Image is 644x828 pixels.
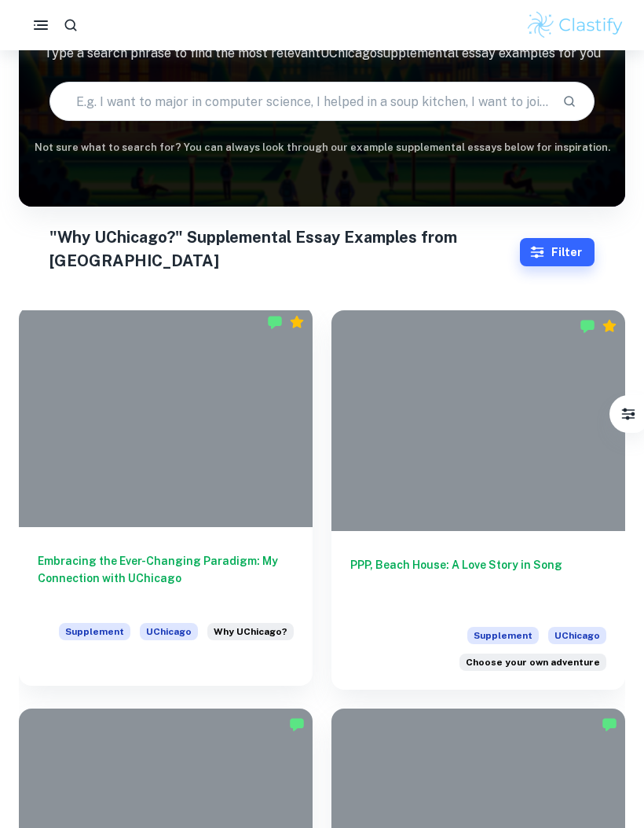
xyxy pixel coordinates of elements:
h6: PPP, Beach House: A Love Story in Song [350,556,606,608]
img: Marked [289,716,305,732]
h6: Not sure what to search for? You can always look through our example supplemental essays below fo... [19,140,625,156]
span: UChicago [548,627,606,644]
div: Premium [289,314,305,330]
span: Supplement [467,627,539,644]
span: UChicago [140,623,198,640]
h1: "Why UChicago?" Supplemental Essay Examples from [GEOGRAPHIC_DATA] [49,225,521,273]
span: Choose your own adventure [466,655,600,669]
img: Marked [267,314,283,330]
span: Why UChicago? [214,625,287,639]
button: Search [556,88,583,115]
p: Type a search phrase to find the most relevant UChicago supplemental essay examples for you [19,44,625,63]
a: PPP, Beach House: A Love Story in SongSupplementUChicagoAnd, as always… the classic choose your o... [331,310,625,690]
input: E.g. I want to major in computer science, I helped in a soup kitchen, I want to join the debate t... [50,79,551,123]
div: And, as always… the classic choose your own adventure option! In the spirit of adventurous inquir... [459,654,606,671]
div: Premium [602,318,617,334]
button: Filter [520,238,595,266]
img: Marked [580,318,595,334]
span: Supplement [59,623,130,640]
div: How does the University of Chicago, as you know it now, satisfy your desire for a particular kind... [207,623,294,650]
img: Marked [602,716,617,732]
button: Filter [613,398,644,430]
h6: Embracing the Ever-Changing Paradigm: My Connection with UChicago [38,552,294,604]
img: Clastify logo [525,9,625,41]
a: Embracing the Ever-Changing Paradigm: My Connection with UChicagoSupplementUChicagoHow does the U... [19,310,313,690]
